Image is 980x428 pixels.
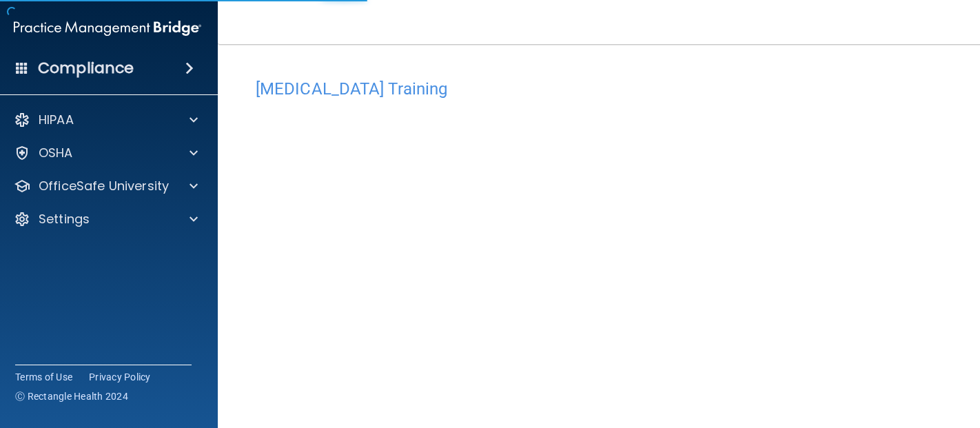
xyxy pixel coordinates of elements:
[14,211,198,227] a: Settings
[39,178,169,194] p: OfficeSafe University
[14,145,198,161] a: OSHA
[256,80,945,98] h4: [MEDICAL_DATA] Training
[15,389,128,403] span: Ⓒ Rectangle Health 2024
[39,145,73,161] p: OSHA
[38,59,134,78] h4: Compliance
[89,370,151,384] a: Privacy Policy
[14,178,198,194] a: OfficeSafe University
[15,370,72,384] a: Terms of Use
[39,211,90,227] p: Settings
[39,112,74,128] p: HIPAA
[14,112,198,128] a: HIPAA
[14,14,201,42] img: PMB logo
